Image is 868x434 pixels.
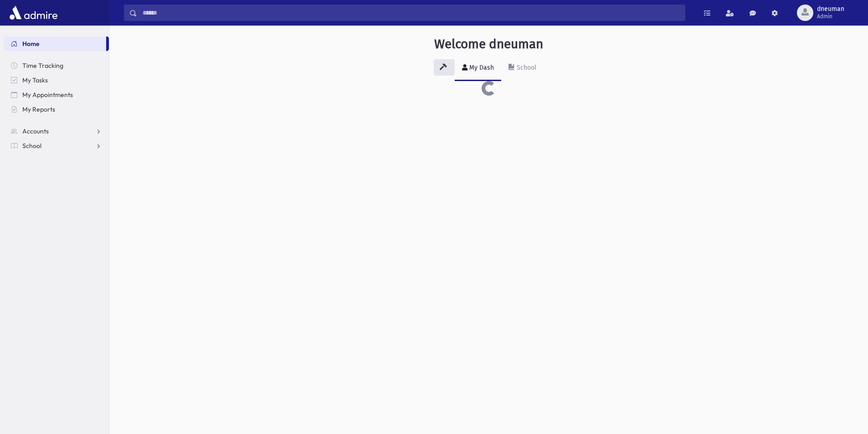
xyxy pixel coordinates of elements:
div: My Dash [467,64,494,71]
h3: Welcome dneuman [434,36,543,52]
span: Admin [817,13,844,20]
a: My Reports [4,102,109,117]
span: Home [22,40,40,48]
span: dneuman [817,5,844,13]
a: Time Tracking [4,58,109,73]
span: Time Tracking [22,61,63,70]
a: My Appointments [4,87,109,102]
a: School [4,138,109,153]
a: Accounts [4,124,109,138]
input: Search [137,5,685,21]
span: My Appointments [22,91,73,99]
div: School [515,64,536,71]
span: My Reports [22,105,55,113]
span: Accounts [22,127,49,135]
a: My Tasks [4,73,109,87]
img: AdmirePro [7,4,60,22]
span: My Tasks [22,76,48,84]
a: School [501,56,544,81]
a: Home [4,36,106,51]
span: School [22,142,41,150]
a: My Dash [455,56,501,81]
